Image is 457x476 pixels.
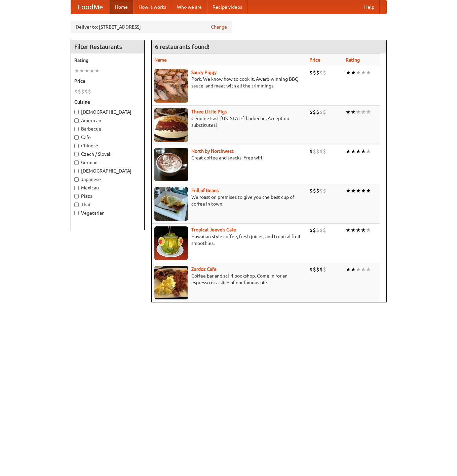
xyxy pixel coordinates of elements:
li: $ [323,108,326,116]
label: German [74,159,141,166]
input: [DEMOGRAPHIC_DATA] [74,110,79,114]
a: Home [110,0,133,14]
li: $ [323,187,326,194]
li: $ [309,226,313,234]
li: $ [84,88,88,95]
li: ★ [94,67,100,74]
a: Change [211,24,227,30]
a: How it works [133,0,172,14]
img: littlepigs.jpg [154,108,188,142]
li: ★ [346,187,351,194]
li: ★ [366,187,371,194]
input: [DEMOGRAPHIC_DATA] [74,169,79,173]
input: Vegetarian [74,211,79,215]
li: ★ [361,226,366,234]
li: $ [309,187,313,194]
img: beans.jpg [154,187,188,221]
li: $ [313,69,316,76]
li: ★ [366,108,371,116]
li: $ [309,69,313,76]
li: ★ [351,187,356,194]
li: $ [309,108,313,116]
label: Japanese [74,176,141,183]
a: FoodMe [71,0,110,14]
div: Deliver to: [STREET_ADDRESS] [71,21,232,33]
a: Help [359,0,380,14]
li: $ [313,148,316,155]
li: ★ [366,266,371,273]
b: Saucy Piggy [191,70,217,75]
li: $ [316,148,319,155]
li: $ [323,69,326,76]
li: ★ [351,226,356,234]
li: $ [319,108,323,116]
li: $ [323,266,326,273]
input: American [74,118,79,123]
a: North by Northwest [191,148,234,154]
li: ★ [361,148,366,155]
label: Cafe [74,134,141,141]
a: Zardoz Cafe [191,266,217,272]
a: Tropical Jeeve's Cafe [191,227,236,232]
li: $ [316,226,319,234]
li: ★ [356,226,361,234]
label: Thai [74,201,141,208]
li: ★ [346,226,351,234]
h5: Rating [74,57,141,64]
li: ★ [351,69,356,76]
p: Coffee bar and sci-fi bookshop. Come in for an espresso or a slice of our famous pie. [154,272,304,286]
input: Mexican [74,186,79,190]
li: $ [316,69,319,76]
li: ★ [351,108,356,116]
label: Vegetarian [74,210,141,216]
li: $ [74,88,78,95]
li: $ [319,69,323,76]
li: ★ [351,148,356,155]
img: zardoz.jpg [154,266,188,299]
p: Genuine East [US_STATE] barbecue. Accept no substitutes! [154,115,304,129]
li: ★ [346,69,351,76]
li: ★ [356,266,361,273]
li: ★ [361,187,366,194]
li: ★ [366,69,371,76]
input: Pizza [74,194,79,198]
li: $ [319,148,323,155]
a: Full of Beans [191,188,219,193]
img: jeeves.jpg [154,226,188,260]
label: American [74,117,141,124]
p: Pork. We know how to cook it. Award-winning BBQ sauce, and meat with all the trimmings. [154,76,304,89]
input: Thai [74,203,79,207]
li: ★ [356,69,361,76]
p: We roast on premises to give you the best cup of coffee in town. [154,194,304,207]
input: Cafe [74,135,79,140]
li: $ [313,226,316,234]
ng-pluralize: 6 restaurants found! [155,43,210,50]
li: $ [81,88,84,95]
label: [DEMOGRAPHIC_DATA] [74,168,141,174]
li: $ [316,187,319,194]
h5: Cuisine [74,99,141,105]
img: saucy.jpg [154,69,188,103]
li: $ [319,187,323,194]
li: $ [313,266,316,273]
h5: Price [74,78,141,84]
li: $ [319,226,323,234]
input: Japanese [74,177,79,182]
a: Three Little Pigs [191,109,227,114]
p: Hawaiian style coffee, fresh juices, and tropical fruit smoothies. [154,233,304,247]
li: ★ [361,69,366,76]
a: Recipe videos [207,0,247,14]
li: $ [323,148,326,155]
input: Czech / Slovak [74,152,79,156]
a: Price [309,57,320,63]
label: Chinese [74,142,141,149]
li: $ [313,187,316,194]
img: north.jpg [154,148,188,181]
input: Barbecue [74,127,79,131]
label: Barbecue [74,125,141,132]
h4: Filter Restaurants [71,40,144,53]
li: ★ [79,67,84,74]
